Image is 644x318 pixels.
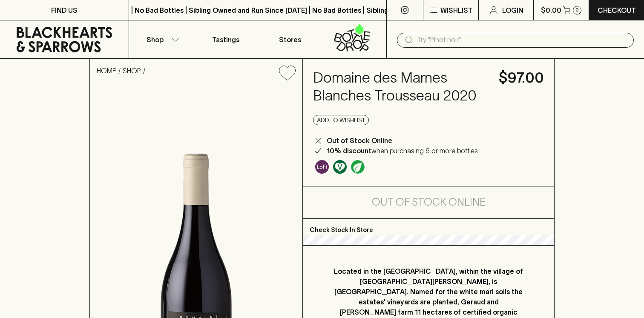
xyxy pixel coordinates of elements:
[147,34,164,45] p: Shop
[417,33,627,47] input: Try "Pinot noir"
[351,160,365,174] img: Organic
[313,69,489,105] h4: Domaine des Marnes Blanches Trousseau 2020
[327,146,478,156] p: when purchasing 6 or more bottles
[279,34,301,45] p: Stores
[372,195,486,209] h5: Out of Stock Online
[541,5,561,15] p: $0.00
[315,160,329,174] img: Lo-Fi
[331,158,349,176] a: Made without the use of any animal products.
[193,20,258,58] a: Tastings
[499,69,544,87] h4: $97.00
[598,5,636,15] p: Checkout
[276,62,299,84] button: Add to wishlist
[212,34,239,45] p: Tastings
[440,5,473,15] p: Wishlist
[258,20,322,58] a: Stores
[313,158,331,176] a: Some may call it natural, others minimum intervention, either way, it’s hands off & maybe even a ...
[327,135,392,146] p: Out of Stock Online
[327,147,371,155] b: 10% discount
[349,158,367,176] a: Organic
[51,5,78,15] p: FIND US
[575,8,579,12] p: 0
[313,115,369,125] button: Add to wishlist
[502,5,523,15] p: Login
[97,67,116,74] a: HOME
[333,160,347,174] img: Vegan
[123,67,141,74] a: SHOP
[303,219,554,235] p: Check Stock In Store
[129,20,193,58] button: Shop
